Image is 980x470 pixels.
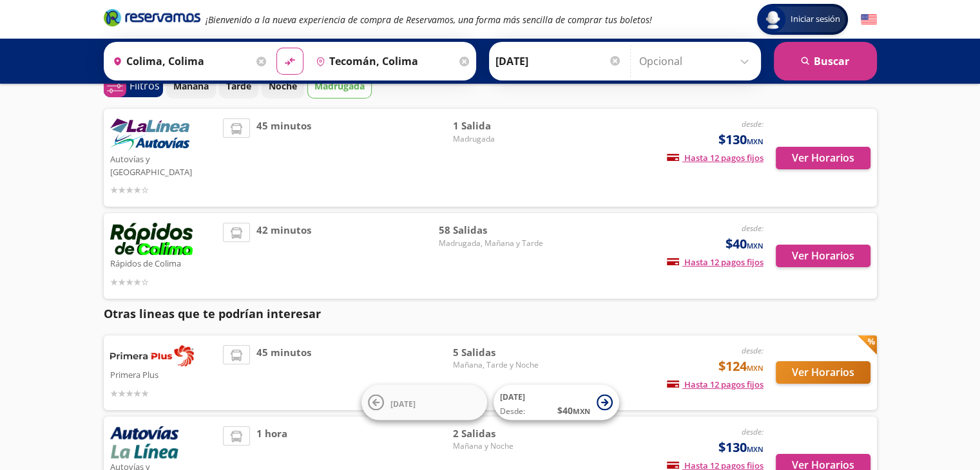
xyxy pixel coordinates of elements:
[776,147,870,169] button: Ver Horarios
[206,14,652,26] em: ¡Bienvenido a la nueva experiencia de compra de Reservamos, una forma más sencilla de comprar tus...
[557,404,590,417] span: $ 40
[776,361,870,384] button: Ver Horarios
[110,345,194,367] img: Primera Plus
[718,438,764,457] span: $130
[725,234,764,254] span: $40
[453,440,543,452] span: Mañana y Noche
[262,73,304,99] button: Noche
[173,79,209,93] p: Mañana
[453,133,543,145] span: Madrugada
[307,73,372,99] button: Madrugada
[747,444,764,454] small: MXN
[110,426,178,458] img: Autovías y La Línea
[439,238,543,249] span: Madrugada, Mañana y Tarde
[667,379,764,390] span: Hasta 12 pagos fijos
[110,255,217,270] p: Rápidos de Colima
[453,345,543,360] span: 5 Salidas
[108,45,253,77] input: Buscar Origen
[110,118,189,151] img: Autovías y La Línea
[104,75,163,97] button: 1Filtros
[718,357,764,376] span: $124
[104,305,877,323] p: Otras lineas que te podrían interesar
[718,130,764,149] span: $130
[110,223,193,255] img: Rápidos de Colima
[667,256,764,268] span: Hasta 12 pagos fijos
[104,8,200,27] i: Brand Logo
[166,73,216,99] button: Mañana
[110,151,217,178] p: Autovías y [GEOGRAPHIC_DATA]
[390,398,416,409] span: [DATE]
[130,78,160,93] p: Filtros
[256,118,311,197] span: 45 minutos
[439,223,543,238] span: 58 Salidas
[785,13,845,26] span: Iniciar sesión
[747,363,764,373] small: MXN
[742,118,764,129] em: desde:
[110,366,217,382] p: Primera Plus
[104,8,200,31] a: Brand Logo
[861,12,877,28] button: English
[747,136,764,146] small: MXN
[453,426,543,441] span: 2 Salidas
[495,45,622,77] input: Elegir Fecha
[311,45,456,77] input: Buscar Destino
[269,79,297,93] p: Noche
[219,73,258,99] button: Tarde
[774,42,877,80] button: Buscar
[742,223,764,234] em: desde:
[453,118,543,133] span: 1 Salida
[361,385,487,420] button: [DATE]
[639,45,754,77] input: Opcional
[314,79,365,93] p: Madrugada
[667,152,764,164] span: Hasta 12 pagos fijos
[747,241,764,250] small: MXN
[776,245,870,267] button: Ver Horarios
[573,406,590,416] small: MXN
[256,223,311,289] span: 42 minutos
[256,345,311,400] span: 45 minutos
[494,385,619,420] button: [DATE]Desde:$40MXN
[453,359,543,371] span: Mañana, Tarde y Noche
[742,426,764,437] em: desde:
[500,391,525,402] span: [DATE]
[226,79,251,93] p: Tarde
[742,345,764,356] em: desde:
[500,406,525,417] span: Desde:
